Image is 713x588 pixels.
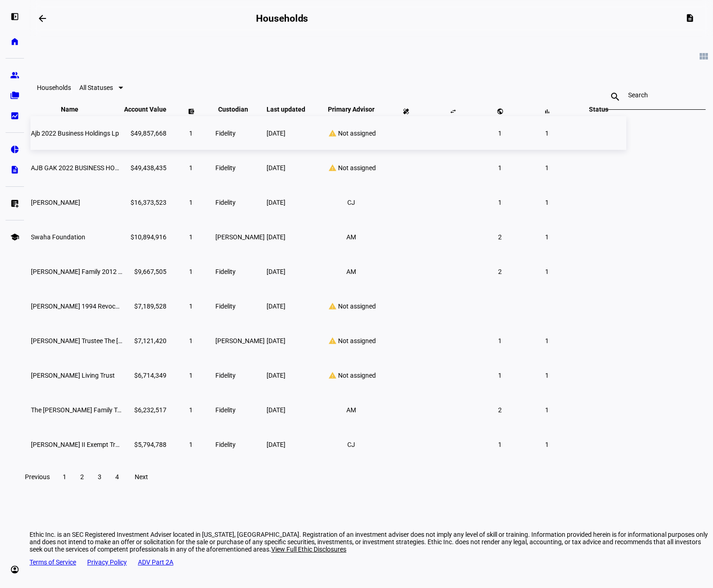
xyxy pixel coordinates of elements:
[498,199,502,206] span: 1
[498,337,502,344] span: 1
[267,130,285,137] span: [DATE]
[31,199,80,206] span: Amy Brakeman
[189,199,193,206] span: 1
[267,372,285,379] span: [DATE]
[321,371,381,380] div: Not assigned
[31,441,125,448] span: Chartrand GRAT II Exempt Trust
[267,233,285,241] span: [DATE]
[124,106,166,113] span: Account Value
[124,151,167,184] td: $49,438,435
[30,531,713,553] div: Ethic Inc. is an SEC Registered Investment Adviser located in [US_STATE], [GEOGRAPHIC_DATA]. Regi...
[189,164,193,172] span: 1
[215,164,236,172] span: Fidelity
[215,406,236,414] span: Fidelity
[267,441,285,448] span: [DATE]
[109,468,125,486] button: 4
[267,406,285,414] span: [DATE]
[498,130,502,137] span: 1
[321,129,381,137] div: Not assigned
[267,337,285,344] span: [DATE]
[271,546,346,553] span: View Full Ethic Disclosures
[189,303,193,310] span: 1
[31,233,85,241] span: Swaha Foundation
[189,130,193,137] span: 1
[256,13,308,24] h2: Households
[6,66,24,84] a: group
[267,106,319,113] span: Last updated
[343,436,360,453] li: CJ
[604,91,626,102] mat-icon: search
[267,268,285,275] span: [DATE]
[31,268,133,275] span: Eli M Sarnat Family 2012 Trust
[135,473,148,481] span: Next
[321,164,381,172] div: Not assigned
[327,337,338,345] mat-icon: warning
[545,441,549,448] span: 1
[498,406,502,414] span: 2
[215,130,236,137] span: Fidelity
[87,558,127,566] a: Privacy Policy
[124,289,167,323] td: $7,189,528
[124,358,167,392] td: $6,714,349
[31,164,147,172] span: AJB GAK 2022 BUSINESS HOLDINGS LP
[343,194,360,211] li: CJ
[215,303,236,310] span: Fidelity
[61,106,92,113] span: Name
[98,473,101,481] span: 3
[124,116,167,150] td: $49,857,668
[218,106,262,113] span: Custodian
[545,199,549,206] span: 1
[10,232,19,242] eth-mat-symbol: school
[628,91,682,99] input: Search
[321,302,381,310] div: Not assigned
[124,255,167,288] td: $9,667,505
[37,84,71,91] eth-data-table-title: Households
[6,140,24,159] a: pie_chart
[215,199,236,206] span: Fidelity
[267,199,285,206] span: [DATE]
[74,468,90,486] button: 2
[267,303,285,310] span: [DATE]
[321,337,381,345] div: Not assigned
[31,406,129,414] span: The Sarnat-Schreiber Family Trust
[343,263,360,280] li: AM
[545,406,549,414] span: 1
[126,468,156,486] button: Next
[10,565,19,574] eth-mat-symbol: account_circle
[498,268,502,275] span: 2
[124,324,167,357] td: $7,121,420
[10,165,19,174] eth-mat-symbol: description
[343,229,360,245] li: AM
[545,233,549,241] span: 1
[189,233,193,241] span: 1
[91,468,108,486] button: 3
[10,91,19,100] eth-mat-symbol: folder_copy
[6,107,24,125] a: bid_landscape
[124,220,167,254] td: $10,894,916
[545,372,549,379] span: 1
[582,106,615,113] span: Status
[327,371,338,380] mat-icon: warning
[685,13,695,23] mat-icon: description
[124,393,167,427] td: $6,232,517
[215,233,265,241] span: [PERSON_NAME]
[215,372,236,379] span: Fidelity
[6,160,24,179] a: description
[189,406,193,414] span: 1
[545,130,549,137] span: 1
[498,233,502,241] span: 2
[545,268,549,275] span: 1
[10,71,19,80] eth-mat-symbol: group
[79,84,113,91] span: All Statuses
[189,268,193,275] span: 1
[321,106,381,113] span: Primary Advisor
[31,303,143,310] span: Eleanor Friedman 1994 Revocable Trust
[215,268,236,275] span: Fidelity
[327,164,338,172] mat-icon: warning
[10,145,19,154] eth-mat-symbol: pie_chart
[10,111,19,120] eth-mat-symbol: bid_landscape
[189,337,193,344] span: 1
[498,164,502,172] span: 1
[698,51,709,62] mat-icon: view_module
[6,32,24,51] a: home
